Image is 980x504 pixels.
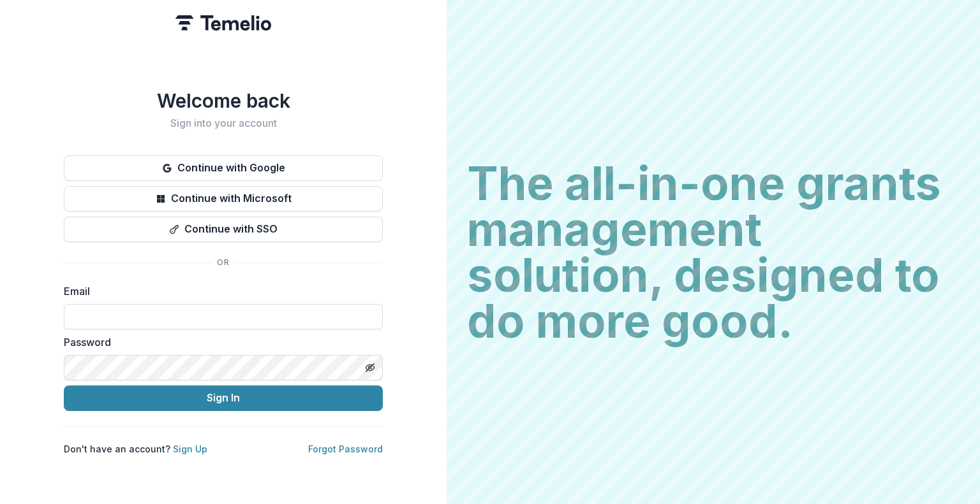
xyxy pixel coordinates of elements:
p: Don't have an account? [64,442,207,456]
label: Password [64,335,375,350]
a: Sign Up [173,443,207,454]
a: Forgot Password [308,443,383,454]
h2: Sign into your account [64,117,383,129]
button: Toggle password visibility [360,357,380,378]
button: Continue with Microsoft [64,186,383,212]
button: Continue with Google [64,155,383,181]
label: Email [64,284,375,299]
button: Continue with SSO [64,217,383,242]
h1: Welcome back [64,89,383,112]
button: Sign In [64,385,383,411]
img: Temelio [175,15,271,31]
